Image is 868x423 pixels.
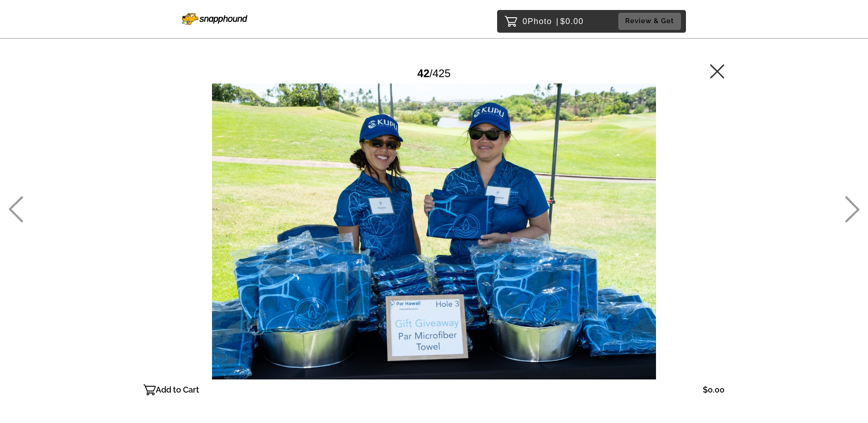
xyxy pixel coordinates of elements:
span: Photo [528,14,552,29]
a: Review & Get [618,13,684,30]
img: Snapphound Logo [182,13,247,25]
span: | [556,17,559,26]
p: 0 $0.00 [523,14,584,29]
span: 42 [417,67,429,79]
span: 425 [433,67,451,79]
p: Add to Cart [156,383,199,397]
p: $0.00 [703,383,725,397]
div: / [417,64,450,83]
button: Review & Get [618,13,681,30]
